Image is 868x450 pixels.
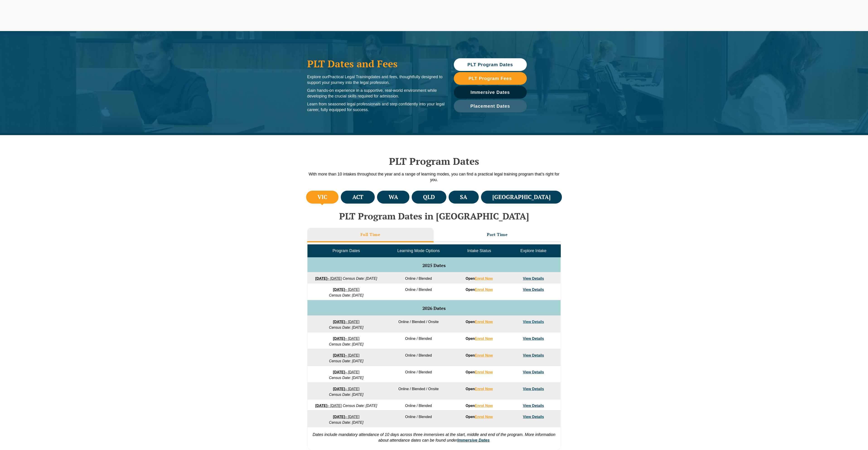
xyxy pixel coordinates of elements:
[328,75,370,79] span: Practical Legal Training
[475,353,493,357] a: Enrol Now
[523,415,544,419] a: View Details
[329,376,363,380] em: Census Date: [DATE]
[305,171,563,183] p: With more than 10 intakes throughout the year and a range of learning modes, you can find a pract...
[385,399,452,411] td: Online / Blended
[475,387,493,391] a: Enrol Now
[422,305,446,311] span: 2026 Dates
[523,353,544,357] a: View Details
[475,337,493,341] a: Enrol Now
[523,387,544,391] a: View Details
[460,193,467,201] h4: SA
[332,248,360,253] span: Program Dates
[305,156,563,167] h2: PLT Program Dates
[333,320,360,324] a: [DATE]– [DATE]
[315,404,327,408] strong: [DATE]
[333,353,345,357] strong: [DATE]
[466,370,493,374] strong: Open
[352,193,363,201] h4: ACT
[523,288,544,292] a: View Details
[523,277,544,280] a: View Details
[385,272,452,283] td: Online / Blended
[385,383,452,399] td: Online / Blended / Onsite
[467,62,513,67] span: PLT Program Dates
[523,370,544,374] a: View Details
[475,277,493,280] a: Enrol Now
[315,277,342,280] a: [DATE]– [DATE]
[466,320,493,324] strong: Open
[467,248,491,253] span: Intake Status
[397,248,440,253] span: Learning Mode Options
[423,193,435,201] h4: QLD
[307,58,445,69] h1: PLT Dates and Fees
[389,193,398,201] h4: WA
[315,404,342,408] a: [DATE]– [DATE]
[333,337,360,341] a: [DATE]– [DATE]
[333,353,360,357] a: [DATE]– [DATE]
[457,438,490,443] a: Immersive Dates
[466,337,493,341] strong: Open
[305,211,563,221] h2: PLT Program Dates in [GEOGRAPHIC_DATA]
[523,404,544,408] a: View Details
[333,288,345,292] strong: [DATE]
[307,101,445,113] p: Learn from seasoned legal professionals and step confidently into your legal career, fully equipp...
[475,404,493,408] a: Enrol Now
[454,86,527,99] a: Immersive Dates
[492,193,551,201] h4: [GEOGRAPHIC_DATA]
[454,100,527,112] a: Placement Dates
[523,320,544,324] a: View Details
[385,316,452,332] td: Online / Blended / Onsite
[333,370,345,374] strong: [DATE]
[466,353,493,357] strong: Open
[333,337,345,341] strong: [DATE]
[469,76,512,81] span: PLT Program Fees
[307,88,445,99] p: Gain hands-on experience in a supportive, real-world environment while developing the crucial ski...
[333,370,360,374] a: [DATE]– [DATE]
[385,332,452,349] td: Online / Blended
[313,432,556,443] em: Dates include mandatory attendance of 10 days across three immersives at the start, middle and en...
[317,193,327,201] h4: VIC
[333,288,360,292] a: [DATE]– [DATE]
[466,404,493,408] strong: Open
[520,248,546,253] span: Explore Intake
[315,277,327,280] strong: [DATE]
[475,288,493,292] a: Enrol Now
[422,262,446,268] span: 2025 Dates
[343,277,377,280] em: Census Date: [DATE]
[329,359,363,363] em: Census Date: [DATE]
[487,232,508,237] h3: Part Time
[475,370,493,374] a: Enrol Now
[329,293,363,297] em: Census Date: [DATE]
[329,342,363,346] em: Census Date: [DATE]
[385,411,452,427] td: Online / Blended
[307,74,445,85] p: Explore our dates and fees, thoughtfully designed to support your journey into the legal profession.
[470,104,510,108] span: Placement Dates
[471,90,510,95] span: Immersive Dates
[466,387,493,391] strong: Open
[385,283,452,300] td: Online / Blended
[333,387,345,391] strong: [DATE]
[466,415,493,419] strong: Open
[329,393,363,396] em: Census Date: [DATE]
[343,404,377,408] em: Census Date: [DATE]
[329,421,363,424] em: Census Date: [DATE]
[333,320,345,324] strong: [DATE]
[333,415,345,419] strong: [DATE]
[475,415,493,419] a: Enrol Now
[454,72,527,85] a: PLT Program Fees
[333,387,360,391] a: [DATE]– [DATE]
[385,366,452,383] td: Online / Blended
[329,326,363,329] em: Census Date: [DATE]
[385,349,452,366] td: Online / Blended
[360,232,380,237] h3: Full Time
[523,337,544,341] a: View Details
[475,320,493,324] a: Enrol Now
[466,288,493,292] strong: Open
[333,415,360,419] a: [DATE]– [DATE]
[454,58,527,71] a: PLT Program Dates
[466,277,493,280] strong: Open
